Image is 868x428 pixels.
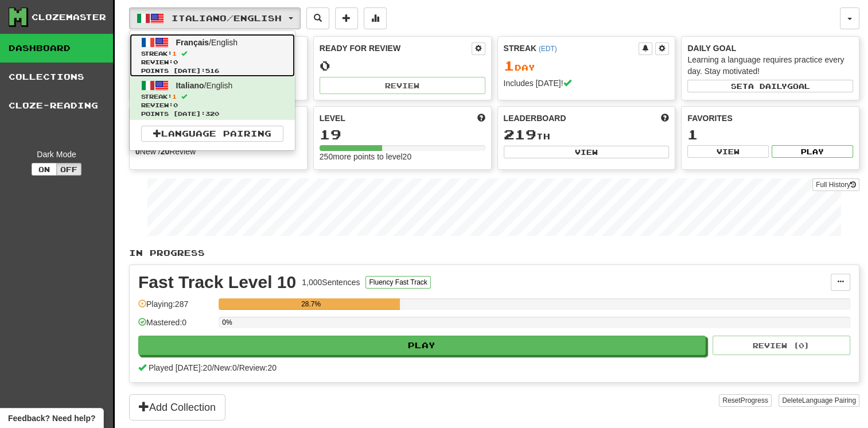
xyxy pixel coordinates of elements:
div: Learning a language requires practice every day. Stay motivated! [687,54,853,77]
button: Search sentences [306,7,329,29]
span: 1 [172,93,177,100]
span: / [212,363,214,372]
button: Italiano/English [129,7,301,29]
button: Add Collection [129,394,225,421]
div: Ready for Review [320,42,472,54]
a: Language Pairing [141,126,283,142]
button: ResetProgress [719,394,771,407]
button: View [687,145,769,158]
span: / [237,363,239,372]
span: / English [176,81,233,90]
span: Streak: [141,49,283,58]
div: th [504,127,670,142]
div: Fast Track Level 10 [138,274,296,291]
div: Daily Goal [687,42,853,54]
a: Français/EnglishStreak:1 Review:0Points [DATE]:516 [130,34,295,77]
a: Full History [812,178,859,191]
button: Seta dailygoal [687,80,853,92]
button: More stats [364,7,387,29]
div: 19 [320,127,485,142]
strong: 0 [135,147,140,156]
span: Open feedback widget [8,413,95,424]
button: Off [56,163,81,176]
button: Play [772,145,853,158]
button: View [504,146,670,158]
span: Italiano / English [172,13,282,23]
span: Points [DATE]: 516 [141,67,283,75]
div: Favorites [687,112,853,124]
button: Review [320,77,485,94]
span: 1 [504,57,515,73]
span: Review: 0 [141,101,283,110]
div: Playing: 287 [138,298,213,317]
button: Review (0) [713,336,850,355]
a: Italiano/EnglishStreak:1 Review:0Points [DATE]:320 [130,77,295,120]
span: This week in points, UTC [661,112,669,124]
span: Score more points to level up [477,112,485,124]
span: 1 [172,50,177,57]
span: Streak: [141,92,283,101]
span: Progress [741,396,768,404]
a: (EDT) [539,45,557,53]
button: Fluency Fast Track [365,276,430,289]
div: Mastered: 0 [138,317,213,336]
button: On [32,163,57,176]
div: 1 [687,127,853,142]
button: DeleteLanguage Pairing [779,394,859,407]
button: Play [138,336,706,355]
span: a daily [748,82,787,90]
div: 28.7% [222,298,400,310]
span: Français [176,38,209,47]
div: Streak [504,42,639,54]
strong: 20 [161,147,170,156]
span: Review: 20 [239,363,277,372]
span: Language Pairing [802,396,856,404]
div: Day [504,59,670,73]
div: 1,000 Sentences [302,277,360,288]
div: 250 more points to level 20 [320,151,485,162]
div: 0 [320,59,485,73]
span: Level [320,112,345,124]
span: Review: 0 [141,58,283,67]
span: Played [DATE]: 20 [149,363,212,372]
span: / English [176,38,238,47]
div: Clozemaster [32,11,106,23]
div: New / Review [135,146,301,157]
span: Points [DATE]: 320 [141,110,283,118]
div: Includes [DATE]! [504,77,670,89]
p: In Progress [129,247,859,259]
button: Add sentence to collection [335,7,358,29]
span: Leaderboard [504,112,566,124]
span: New: 0 [214,363,237,372]
div: Dark Mode [9,149,104,160]
span: 219 [504,126,536,142]
span: Italiano [176,81,204,90]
